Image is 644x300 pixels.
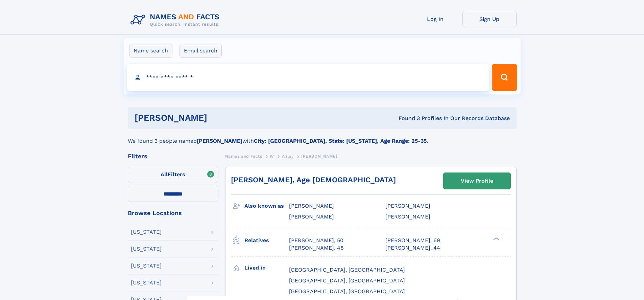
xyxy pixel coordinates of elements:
[282,152,293,160] a: Wiley
[225,152,262,160] a: Names and Facts
[289,213,334,220] span: [PERSON_NAME]
[244,262,289,274] h3: Lived in
[244,235,289,246] h3: Relatives
[131,229,162,235] div: [US_STATE]
[289,244,344,252] a: [PERSON_NAME], 48
[254,138,427,144] b: City: [GEOGRAPHIC_DATA], State: [US_STATE], Age Range: 25-35
[385,203,430,209] span: [PERSON_NAME]
[289,237,343,244] a: [PERSON_NAME], 50
[131,246,162,252] div: [US_STATE]
[385,237,440,244] a: [PERSON_NAME], 69
[385,244,440,252] a: [PERSON_NAME], 44
[461,173,493,189] div: View Profile
[231,176,396,184] a: [PERSON_NAME], Age [DEMOGRAPHIC_DATA]
[128,11,225,29] img: Logo Names and Facts
[492,236,500,241] div: ❯
[289,277,405,284] span: [GEOGRAPHIC_DATA], [GEOGRAPHIC_DATA]
[161,171,168,178] span: All
[289,288,405,295] span: [GEOGRAPHIC_DATA], [GEOGRAPHIC_DATA]
[289,267,405,273] span: [GEOGRAPHIC_DATA], [GEOGRAPHIC_DATA]
[128,210,218,216] div: Browse Locations
[128,167,218,183] label: Filters
[270,154,274,159] span: W
[462,11,517,27] a: Sign Up
[131,280,162,285] div: [US_STATE]
[197,138,242,144] b: [PERSON_NAME]
[135,114,303,122] h1: [PERSON_NAME]
[301,154,337,159] span: [PERSON_NAME]
[180,44,222,58] label: Email search
[444,173,510,189] a: View Profile
[289,203,334,209] span: [PERSON_NAME]
[244,200,289,212] h3: Also known as
[408,11,462,27] a: Log In
[270,152,274,160] a: W
[128,129,517,145] div: We found 3 people named with .
[131,263,162,269] div: [US_STATE]
[492,64,517,91] button: Search Button
[385,213,430,220] span: [PERSON_NAME]
[282,154,293,159] span: Wiley
[129,44,172,58] label: Name search
[128,153,218,159] div: Filters
[303,115,510,122] div: Found 3 Profiles In Our Records Database
[127,64,489,91] input: search input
